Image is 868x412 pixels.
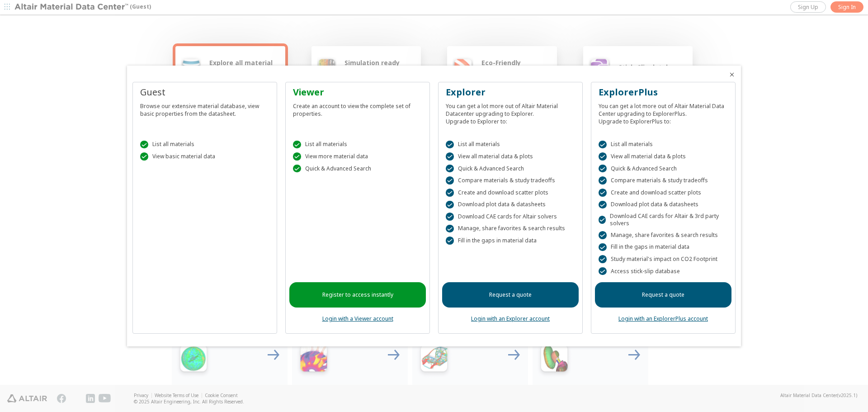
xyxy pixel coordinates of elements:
div: Download plot data & datasheets [599,201,728,209]
div:  [599,201,607,209]
div:  [446,213,454,221]
div: Download plot data & datasheets [446,201,575,209]
div: Fill in the gaps in material data [599,243,728,251]
a: Login with an Explorer account [471,315,550,322]
div:  [599,267,607,275]
div:  [293,152,301,161]
div:  [599,141,607,149]
button: Close [728,71,736,78]
div:  [446,237,454,245]
div:  [599,165,607,173]
div:  [446,201,454,209]
div: Browse our extensive material database, view basic properties from the datasheet. [140,99,269,118]
div:  [446,176,454,185]
div:  [446,141,454,149]
div:  [599,231,607,239]
div: View more material data [293,152,422,161]
div: List all materials [446,141,575,149]
a: Login with a Viewer account [322,315,393,322]
div: Compare materials & study tradeoffs [599,176,728,185]
a: Login with an ExplorerPlus account [618,315,708,322]
div:  [293,141,301,149]
div: List all materials [293,141,422,149]
div: Download CAE cards for Altair & 3rd party solvers [599,213,728,227]
div:  [599,255,607,263]
div: View all material data & plots [446,152,575,161]
div: Fill in the gaps in material data [446,237,575,245]
div: Quick & Advanced Search [446,165,575,173]
div:  [293,165,301,173]
div: Manage, share favorites & search results [599,231,728,239]
div: List all materials [599,141,728,149]
div: Create an account to view the complete set of properties. [293,99,422,118]
div: Create and download scatter plots [599,189,728,197]
div: View all material data & plots [599,152,728,161]
div: Guest [140,86,269,99]
div:  [446,152,454,161]
div: You can get a lot more out of Altair Material Datacenter upgrading to Explorer. Upgrade to Explor... [446,99,575,125]
div:  [599,176,607,185]
div: Download CAE cards for Altair solvers [446,213,575,221]
div:  [140,141,148,149]
div: ExplorerPlus [599,86,728,99]
div: List all materials [140,141,269,149]
div: Quick & Advanced Search [599,165,728,173]
div: Manage, share favorites & search results [446,225,575,233]
div:  [446,225,454,233]
div: Create and download scatter plots [446,189,575,197]
div:  [599,216,606,224]
div: Compare materials & study tradeoffs [446,176,575,185]
a: Register to access instantly [289,282,426,308]
div: Quick & Advanced Search [293,165,422,173]
div:  [599,152,607,161]
div:  [140,152,148,161]
div: Viewer [293,86,422,99]
a: Request a quote [442,282,579,308]
div: View basic material data [140,152,269,161]
div:  [446,189,454,197]
div: You can get a lot more out of Altair Material Data Center upgrading to ExplorerPlus. Upgrade to E... [599,99,728,125]
div:  [446,165,454,173]
a: Request a quote [595,282,731,308]
div: Explorer [446,86,575,99]
div: Access stick-slip database [599,267,728,275]
div:  [599,243,607,251]
div:  [599,189,607,197]
div: Study material's impact on CO2 Footprint [599,255,728,263]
